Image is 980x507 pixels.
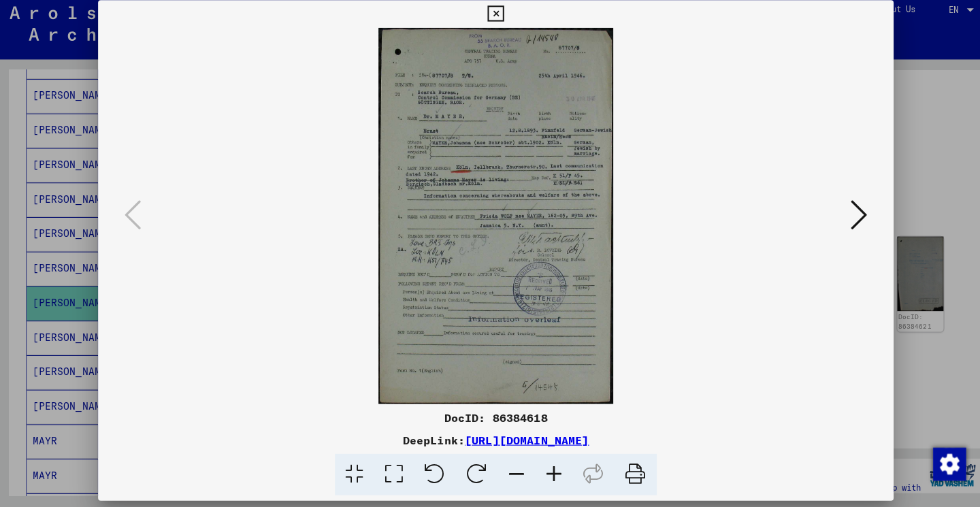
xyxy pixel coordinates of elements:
[921,448,953,480] img: Change consent
[98,410,882,427] div: DocID: 86384618
[98,432,882,448] div: DeepLink:
[920,447,953,480] div: Change consent
[144,34,836,405] img: 001.jpg
[459,434,582,447] a: [URL][DOMAIN_NAME]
